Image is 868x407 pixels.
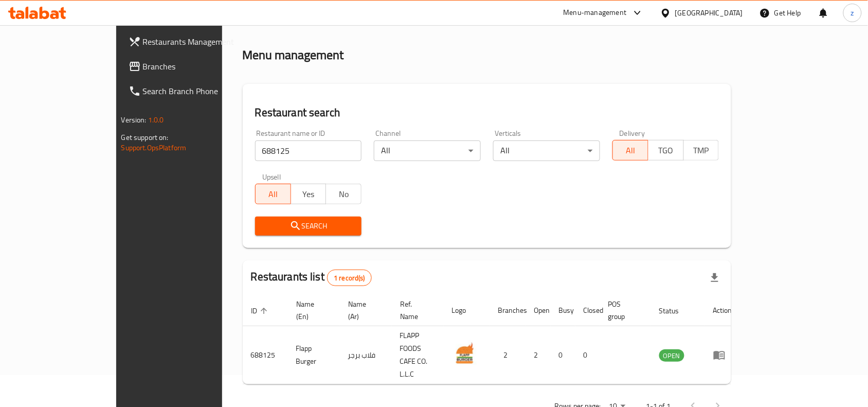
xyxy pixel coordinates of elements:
span: Status [659,305,693,317]
td: FLAPP FOODS CAFE CO. L.L.C [392,326,444,384]
a: Search Branch Phone [120,79,261,103]
span: Ref. Name [400,298,431,323]
span: TMP [688,143,715,158]
span: No [330,187,357,202]
a: Support.OpsPlatform [121,141,187,154]
div: OPEN [659,349,684,362]
span: 1 record(s) [328,273,371,283]
th: Open [526,295,551,326]
button: All [255,184,291,204]
span: All [260,187,287,202]
span: OPEN [659,350,684,362]
table: enhanced table [243,295,740,384]
button: Search [255,217,362,236]
span: TGO [653,143,680,158]
li: / [280,14,283,26]
label: Delivery [620,130,645,137]
a: Branches [120,54,261,79]
span: All [617,143,644,158]
th: Logo [444,295,490,326]
span: Yes [295,187,322,202]
td: 0 [575,326,600,384]
span: 1.0.0 [148,113,164,127]
input: Search for restaurant name or ID.. [255,140,362,161]
button: TMP [683,140,719,161]
div: All [493,140,600,161]
td: 688125 [243,326,288,384]
button: All [612,140,648,161]
div: [GEOGRAPHIC_DATA] [675,7,743,19]
span: z [851,7,854,19]
button: No [325,184,361,204]
div: Export file [702,266,727,290]
div: Total records count [327,270,372,286]
div: Menu [713,349,732,361]
h2: Restaurants list [251,269,372,286]
a: Restaurants Management [120,29,261,54]
span: Menu management [287,14,356,26]
span: Name (En) [296,298,328,323]
th: Branches [490,295,526,326]
label: Upsell [262,173,281,181]
th: Busy [551,295,575,326]
span: Version: [121,113,147,127]
span: Restaurants Management [143,36,253,48]
span: Search Branch Phone [143,85,253,97]
img: Flapp Burger [452,340,478,366]
td: فلاب برجر [340,326,392,384]
td: 2 [526,326,551,384]
span: Search [263,220,354,233]
button: Yes [291,184,327,204]
span: Name (Ar) [348,298,379,323]
button: TGO [648,140,684,161]
span: ID [251,305,270,317]
h2: Restaurant search [255,105,719,120]
th: Action [705,295,740,326]
span: POS group [608,298,639,323]
td: 0 [551,326,575,384]
span: Get support on: [121,131,169,144]
span: Branches [143,60,253,73]
td: Flapp Burger [288,326,340,384]
td: 2 [490,326,526,384]
h2: Menu management [243,47,344,63]
th: Closed [575,295,600,326]
div: All [374,140,481,161]
div: Menu-management [564,7,627,19]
